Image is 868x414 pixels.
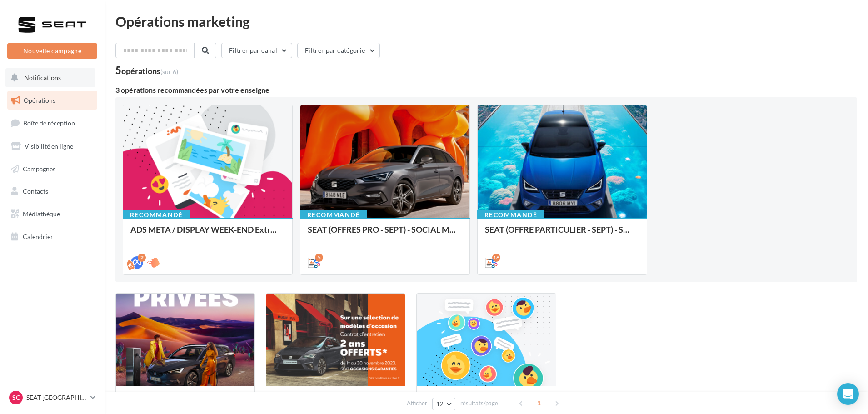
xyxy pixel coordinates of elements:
[436,400,444,408] span: 12
[315,254,323,262] div: 5
[300,210,367,220] div: Recommandé
[532,396,546,410] span: 1
[5,91,99,110] a: Opérations
[24,96,55,104] span: Opérations
[485,225,639,243] div: SEAT (OFFRE PARTICULIER - SEPT) - SOCIAL MEDIA
[12,393,20,402] span: SC
[130,225,285,243] div: ADS META / DISPLAY WEEK-END Extraordinaire (JPO) Septembre 2025
[297,43,380,58] button: Filtrer par catégorie
[23,233,53,240] span: Calendrier
[115,15,857,28] div: Opérations marketing
[121,67,178,75] div: opérations
[160,68,178,75] span: (sur 6)
[460,399,498,408] span: résultats/page
[24,74,61,81] span: Notifications
[492,254,500,262] div: 16
[123,210,190,220] div: Recommandé
[115,65,178,75] div: 5
[25,142,73,150] span: Visibilité en ligne
[23,165,55,172] span: Campagnes
[23,187,48,195] span: Contacts
[5,205,99,224] a: Médiathèque
[138,254,146,262] div: 2
[5,227,99,246] a: Calendrier
[432,398,455,410] button: 12
[5,68,95,87] button: Notifications
[477,210,544,220] div: Recommandé
[5,113,99,133] a: Boîte de réception
[23,119,75,127] span: Boîte de réception
[5,137,99,156] a: Visibilité en ligne
[26,393,87,402] p: SEAT [GEOGRAPHIC_DATA]
[837,383,859,405] div: Open Intercom Messenger
[5,182,99,201] a: Contacts
[221,43,292,58] button: Filtrer par canal
[23,210,60,218] span: Médiathèque
[7,389,97,406] a: SC SEAT [GEOGRAPHIC_DATA]
[7,43,97,59] button: Nouvelle campagne
[308,225,462,243] div: SEAT (OFFRES PRO - SEPT) - SOCIAL MEDIA
[5,160,99,179] a: Campagnes
[407,399,427,408] span: Afficher
[115,86,857,94] div: 3 opérations recommandées par votre enseigne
